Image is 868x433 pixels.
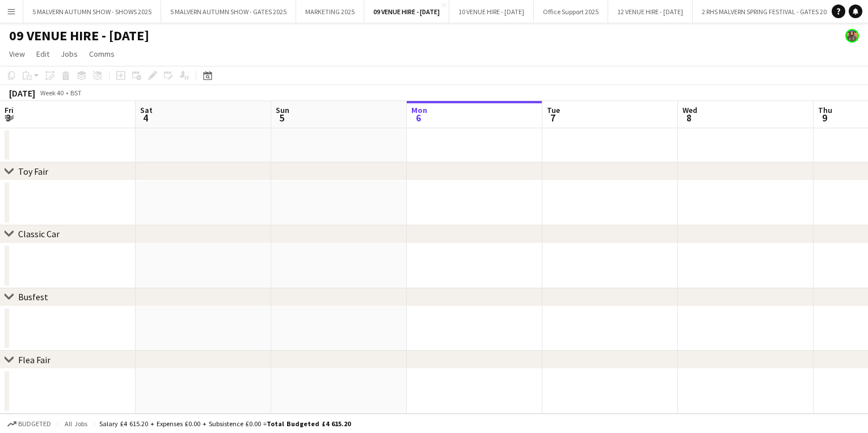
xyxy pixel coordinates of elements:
[70,89,82,97] div: BST
[534,1,608,23] button: Office Support 2025
[5,105,14,115] span: Fri
[9,27,149,44] h1: 09 VENUE HIRE - [DATE]
[364,1,449,23] button: 09 VENUE HIRE - [DATE]
[682,105,697,115] span: Wed
[99,419,351,428] div: Salary £4 615.20 + Expenses £0.00 + Subsistence £0.00 =
[23,1,161,23] button: 5 MALVERN AUTUMN SHOW - SHOWS 2025
[18,420,51,428] span: Budgeted
[138,111,153,124] span: 4
[296,1,364,23] button: MARKETING 2025
[18,228,60,239] div: Classic Car
[5,47,30,61] a: View
[85,47,119,61] a: Comms
[608,1,693,23] button: 12 VENUE HIRE - [DATE]
[62,419,90,428] span: All jobs
[845,29,859,43] app-user-avatar: Esme Ruff
[411,105,427,115] span: Mon
[9,49,25,59] span: View
[6,418,53,430] button: Budgeted
[816,111,832,124] span: 9
[140,105,153,115] span: Sat
[818,105,832,115] span: Thu
[161,1,296,23] button: 5 MALVERN AUTUMN SHOW - GATES 2025
[89,49,115,59] span: Comms
[681,111,697,124] span: 8
[545,111,560,124] span: 7
[274,111,289,124] span: 5
[36,49,49,59] span: Edit
[18,166,48,177] div: Toy Fair
[56,47,82,61] a: Jobs
[61,49,78,59] span: Jobs
[547,105,560,115] span: Tue
[18,291,48,302] div: Busfest
[32,47,54,61] a: Edit
[410,111,427,124] span: 6
[37,89,66,97] span: Week 40
[276,105,289,115] span: Sun
[449,1,534,23] button: 10 VENUE HIRE - [DATE]
[693,1,843,23] button: 2 RHS MALVERN SPRING FESTIVAL - GATES 2025
[18,354,50,365] div: Flea Fair
[3,111,14,124] span: 3
[9,87,35,99] div: [DATE]
[267,419,351,428] span: Total Budgeted £4 615.20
